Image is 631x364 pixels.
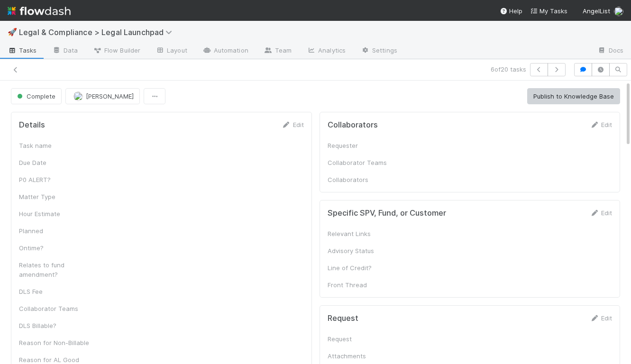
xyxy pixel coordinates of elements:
[527,88,620,104] button: Publish to Knowledge Base
[328,334,399,344] div: Request
[590,121,612,128] a: Edit
[86,92,134,100] span: [PERSON_NAME]
[19,158,90,167] div: Due Date
[19,120,45,130] h5: Details
[590,209,612,217] a: Edit
[19,321,90,330] div: DLS Billable?
[353,44,405,59] a: Settings
[19,27,177,37] span: Legal & Compliance > Legal Launchpad
[8,28,17,36] span: 🚀
[19,175,90,184] div: P0 ALERT?
[93,45,140,55] span: Flow Builder
[530,7,567,15] span: My Tasks
[328,120,378,130] h5: Collaborators
[19,209,90,218] div: Hour Estimate
[299,44,353,59] a: Analytics
[491,64,526,74] span: 6 of 20 tasks
[530,6,567,16] a: My Tasks
[19,141,90,150] div: Task name
[8,3,71,19] img: logo-inverted-e16ddd16eac7371096b0.svg
[85,44,148,59] a: Flow Builder
[500,6,522,16] div: Help
[590,314,612,322] a: Edit
[328,141,399,150] div: Requester
[590,44,631,59] a: Docs
[282,121,304,128] a: Edit
[19,304,90,313] div: Collaborator Teams
[19,287,90,296] div: DLS Fee
[148,44,195,59] a: Layout
[328,263,399,273] div: Line of Credit?
[256,44,299,59] a: Team
[195,44,256,59] a: Automation
[583,7,610,15] span: AngelList
[328,314,358,323] h5: Request
[45,44,85,59] a: Data
[19,192,90,201] div: Matter Type
[8,45,37,55] span: Tasks
[328,351,399,361] div: Attachments
[328,280,399,290] div: Front Thread
[19,338,90,347] div: Reason for Non-Billable
[15,92,55,100] span: Complete
[19,226,90,236] div: Planned
[19,260,90,279] div: Relates to fund amendment?
[73,91,83,101] img: avatar_b5be9b1b-4537-4870-b8e7-50cc2287641b.png
[19,243,90,253] div: Ontime?
[328,175,399,184] div: Collaborators
[328,229,399,238] div: Relevant Links
[328,209,446,218] h5: Specific SPV, Fund, or Customer
[65,88,140,104] button: [PERSON_NAME]
[614,7,623,16] img: avatar_b5be9b1b-4537-4870-b8e7-50cc2287641b.png
[11,88,62,104] button: Complete
[328,158,399,167] div: Collaborator Teams
[328,246,399,255] div: Advisory Status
